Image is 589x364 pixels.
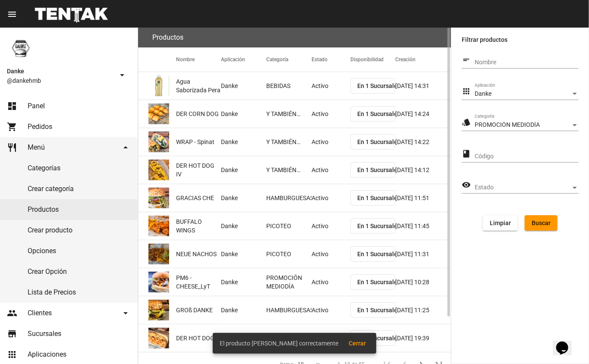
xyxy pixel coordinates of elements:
[490,220,511,226] span: Limpiar
[475,121,540,128] span: PROMOCIÓN MEDIODÍA
[357,195,400,201] span: En 1 Sucursales
[148,75,169,96] img: d7cd4ccb-e923-436d-94c5-56a0338c840e.png
[350,162,396,178] button: En 1 Sucursales
[266,296,312,324] mat-cell: HAMBURGUESAS
[148,188,169,208] img: f44e3677-93e0-45e7-9b22-8afb0cb9c0b5.png
[350,134,396,150] button: En 1 Sucursales
[7,35,35,62] img: 1d4517d0-56da-456b-81f5-6111ccf01445.png
[462,180,471,190] mat-icon: visibility
[395,47,451,72] mat-header-cell: Creación
[7,9,17,19] mat-icon: menu
[312,47,350,72] mat-header-cell: Estado
[462,86,471,97] mat-icon: apps
[395,128,451,156] mat-cell: [DATE] 14:22
[7,101,17,111] mat-icon: dashboard
[350,190,396,206] button: En 1 Sucursales
[350,274,396,290] button: En 1 Sucursales
[221,47,267,72] mat-header-cell: Aplicación
[266,128,312,156] mat-cell: Y TAMBIÉN…
[475,91,579,97] mat-select: Aplicación
[148,272,169,292] img: f4fd4fc5-1d0f-45c4-b852-86da81b46df0.png
[148,104,169,124] img: 0a44530d-f050-4a3a-9d7f-6ed94349fcf6.png
[28,122,52,131] span: Pedidos
[312,212,350,240] mat-cell: Activo
[176,217,221,235] span: BUFFALO WINGS
[357,82,400,89] span: En 1 Sucursales
[221,128,267,156] mat-cell: Danke
[342,336,373,351] button: Cerrar
[176,47,221,72] mat-header-cell: Nombre
[266,72,312,100] mat-cell: BEBIDAS
[7,329,17,339] mat-icon: store
[28,350,66,359] span: Aplicaciones
[312,72,350,100] mat-cell: Activo
[7,308,17,318] mat-icon: people
[266,212,312,240] mat-cell: PICOTEO
[176,161,221,179] span: DER HOT DOG IV
[120,308,131,318] mat-icon: arrow_drop_down
[475,184,571,191] span: Estado
[462,55,471,65] mat-icon: short_text
[312,128,350,156] mat-cell: Activo
[312,268,350,296] mat-cell: Activo
[176,250,217,258] span: NEUE NACHOS
[312,156,350,184] mat-cell: Activo
[120,142,131,153] mat-icon: arrow_drop_down
[266,100,312,128] mat-cell: Y TAMBIÉN…
[221,156,267,184] mat-cell: Danke
[357,166,400,173] span: En 1 Sucursales
[350,218,396,234] button: En 1 Sucursales
[28,102,45,110] span: Panel
[7,142,17,153] mat-icon: restaurant
[221,296,267,324] mat-cell: Danke
[350,47,396,72] mat-header-cell: Disponibilidad
[266,47,312,72] mat-header-cell: Categoría
[7,122,17,132] mat-icon: shopping_cart
[462,35,579,45] label: Filtrar productos
[357,223,400,229] span: En 1 Sucursales
[138,28,451,47] flou-section-header: Productos
[395,184,451,212] mat-cell: [DATE] 11:51
[395,212,451,240] mat-cell: [DATE] 11:45
[462,149,471,159] mat-icon: class
[532,220,551,226] span: Buscar
[475,59,579,66] input: Nombre
[395,296,451,324] mat-cell: [DATE] 11:25
[221,100,267,128] mat-cell: Danke
[221,212,267,240] mat-cell: Danke
[475,122,579,129] mat-select: Categoría
[176,77,221,94] span: Agua Saborizada Pera
[221,72,267,100] mat-cell: Danke
[148,300,169,320] img: e78ba89a-d4a4-48df-a29c-741630618342.png
[350,246,396,262] button: En 1 Sucursales
[395,156,451,184] mat-cell: [DATE] 14:12
[395,100,451,128] mat-cell: [DATE] 14:24
[475,184,579,191] mat-select: Estado
[462,117,471,128] mat-icon: style
[553,329,580,355] iframe: chat widget
[221,184,267,212] mat-cell: Danke
[349,340,366,347] span: Cerrar
[395,324,451,352] mat-cell: [DATE] 19:39
[312,184,350,212] mat-cell: Activo
[357,279,400,286] span: En 1 Sucursales
[176,334,221,342] span: DER HOT DOG III
[221,268,267,296] mat-cell: Danke
[312,100,350,128] mat-cell: Activo
[266,240,312,268] mat-cell: PICOTEO
[117,70,127,80] mat-icon: arrow_drop_down
[483,215,518,231] button: Limpiar
[475,90,491,97] span: Danke
[312,240,350,268] mat-cell: Activo
[176,110,219,118] span: DER CORN DOG
[357,110,400,117] span: En 1 Sucursales
[350,78,396,94] button: En 1 Sucursales
[148,132,169,152] img: 1a721365-f7f0-48f2-bc81-df1c02b576e7.png
[395,72,451,100] mat-cell: [DATE] 14:31
[7,66,113,76] span: Danke
[221,240,267,268] mat-cell: Danke
[266,156,312,184] mat-cell: Y TAMBIÉN…
[28,329,61,338] span: Sucursales
[395,240,451,268] mat-cell: [DATE] 11:31
[148,160,169,180] img: 2101e8c8-98bc-4e4a-b63d-15c93b71735f.png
